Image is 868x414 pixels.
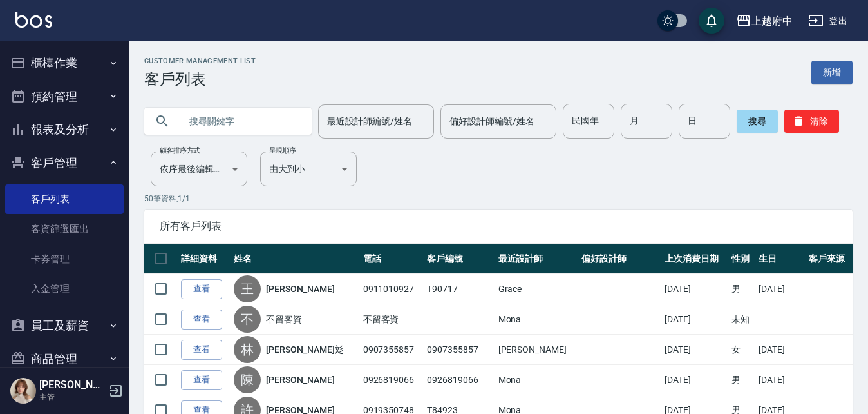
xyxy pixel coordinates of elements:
[806,244,853,274] th: 客戶來源
[160,220,837,233] span: 所有客戶列表
[266,373,334,386] a: [PERSON_NAME]
[360,365,424,395] td: 0926819066
[144,57,256,65] h2: Customer Management List
[424,274,495,304] td: T90717
[495,304,578,335] td: Mona
[144,193,853,204] p: 50 筆資料, 1 / 1
[803,9,853,33] button: 登出
[151,152,247,186] div: 依序最後編輯時間
[784,110,839,133] button: 清除
[5,214,124,244] a: 客資篩選匯出
[360,244,424,274] th: 電話
[5,244,124,274] a: 卡券管理
[728,365,755,395] td: 男
[5,309,124,342] button: 員工及薪資
[661,335,728,365] td: [DATE]
[234,336,261,363] div: 林
[811,61,853,84] a: 新增
[751,13,793,29] div: 上越府中
[661,304,728,335] td: [DATE]
[234,366,261,393] div: 陳
[495,274,578,304] td: Grace
[266,282,334,295] a: [PERSON_NAME]
[5,46,124,80] button: 櫃檯作業
[424,365,495,395] td: 0926819066
[5,342,124,376] button: 商品管理
[424,244,495,274] th: 客戶編號
[755,335,805,365] td: [DATE]
[5,80,124,113] button: 預約管理
[661,274,728,304] td: [DATE]
[728,335,755,365] td: 女
[181,340,222,360] a: 查看
[699,8,724,34] button: save
[269,146,296,155] label: 呈現順序
[755,365,805,395] td: [DATE]
[755,274,805,304] td: [DATE]
[231,244,359,274] th: 姓名
[181,370,222,390] a: 查看
[495,365,578,395] td: Mona
[234,275,261,302] div: 王
[728,274,755,304] td: 男
[266,313,302,326] a: 不留客資
[180,104,301,139] input: 搜尋關鍵字
[360,304,424,335] td: 不留客資
[578,244,661,274] th: 偏好設計師
[10,378,36,404] img: Person
[728,244,755,274] th: 性別
[39,379,105,391] h5: [PERSON_NAME]
[728,304,755,335] td: 未知
[360,335,424,365] td: 0907355857
[39,391,105,403] p: 主管
[5,184,124,214] a: 客戶列表
[5,146,124,180] button: 客戶管理
[5,274,124,304] a: 入金管理
[160,146,200,155] label: 顧客排序方式
[755,244,805,274] th: 生日
[15,12,52,28] img: Logo
[360,274,424,304] td: 0911010927
[5,113,124,146] button: 報表及分析
[181,279,222,299] a: 查看
[178,244,231,274] th: 詳細資料
[424,335,495,365] td: 0907355857
[661,244,728,274] th: 上次消費日期
[144,70,256,88] h3: 客戶列表
[661,365,728,395] td: [DATE]
[731,8,798,34] button: 上越府中
[495,335,578,365] td: [PERSON_NAME]
[737,110,778,133] button: 搜尋
[181,310,222,330] a: 查看
[266,343,343,356] a: [PERSON_NAME]彣
[260,152,357,186] div: 由大到小
[234,306,261,333] div: 不
[495,244,578,274] th: 最近設計師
